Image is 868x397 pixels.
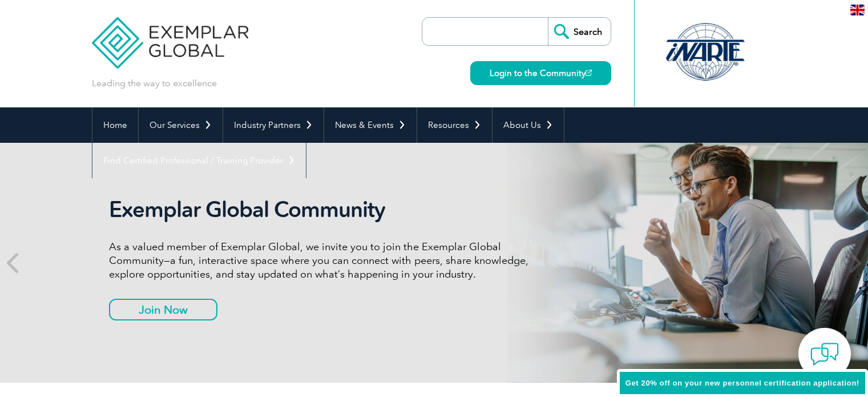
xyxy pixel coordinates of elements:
[417,107,492,143] a: Resources
[109,197,537,223] h2: Exemplar Global Community
[470,61,611,85] a: Login to the Community
[92,143,306,178] a: Find Certified Professional / Training Provider
[109,240,537,281] p: As a valued member of Exemplar Global, we invite you to join the Exemplar Global Community—a fun,...
[92,107,138,143] a: Home
[850,5,865,15] img: en
[548,18,611,45] input: Search
[586,70,592,76] img: open_square.png
[92,77,217,90] p: Leading the way to excellence
[810,340,839,368] img: contact-chat.png
[109,299,217,320] a: Join Now
[625,379,859,387] span: Get 20% off on your new personnel certification application!
[223,107,324,143] a: Industry Partners
[492,107,564,143] a: About Us
[324,107,417,143] a: News & Events
[139,107,223,143] a: Our Services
